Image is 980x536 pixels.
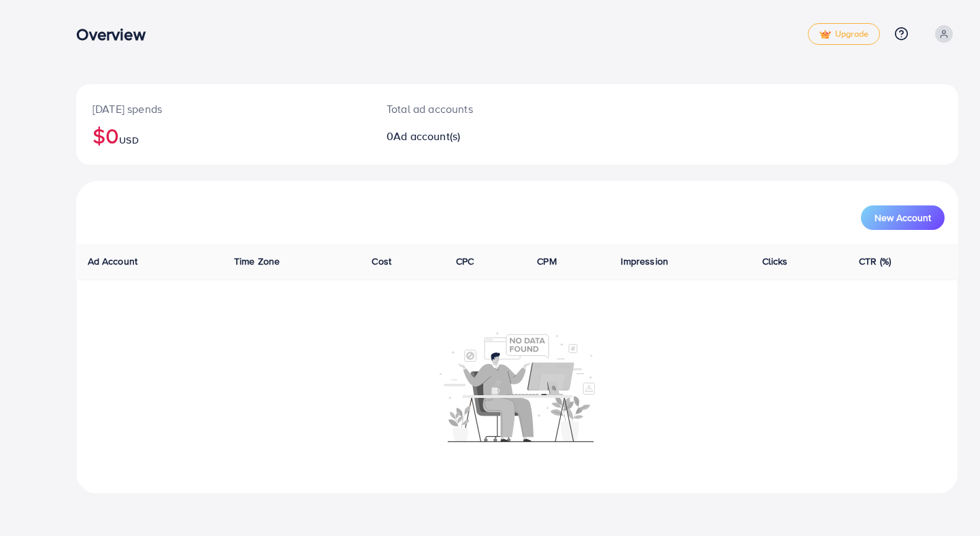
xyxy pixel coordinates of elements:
[440,331,595,442] img: No account
[88,254,138,268] span: Ad Account
[819,29,868,39] span: Upgrade
[861,205,945,230] button: New Account
[456,254,474,268] span: CPC
[875,213,931,222] span: New Account
[393,129,460,144] span: Ad account(s)
[387,101,574,117] p: Total ad accounts
[762,254,788,268] span: Clicks
[93,122,354,148] h2: $0
[234,254,280,268] span: Time Zone
[621,254,668,268] span: Impression
[372,254,391,268] span: Cost
[859,254,891,268] span: CTR (%)
[808,23,880,45] a: tickUpgrade
[76,24,156,44] h3: Overview
[387,130,574,143] h2: 0
[537,254,556,268] span: CPM
[119,133,138,147] span: USD
[93,101,354,117] p: [DATE] spends
[819,30,831,39] img: tick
